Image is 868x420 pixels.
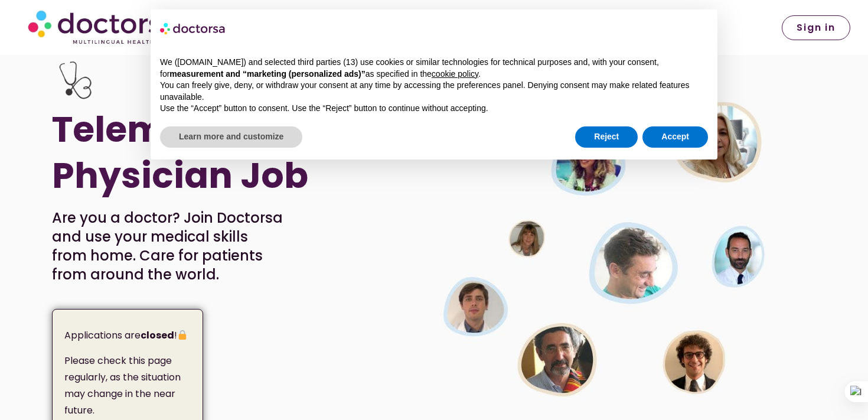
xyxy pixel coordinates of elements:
strong: measurement and “marketing (personalized ads)” [169,69,365,79]
button: Accept [642,126,708,148]
p: Are you a doctor? Join Doctorsa and use your medical skills from home. Care for patients from aro... [52,209,284,284]
a: cookie policy [432,69,478,79]
p: You can freely give, deny, or withdraw your consent at any time by accessing the preferences pane... [160,80,708,103]
img: 🔒 [178,330,187,340]
button: Learn more and customize [160,126,302,148]
button: Reject [575,126,638,148]
h1: Telemedicine Physician Job [52,106,360,198]
span: Sign in [797,23,836,32]
strong: closed [141,328,174,342]
img: logo [160,19,226,38]
p: Use the “Accept” button to consent. Use the “Reject” button to continue without accepting. [160,103,708,115]
a: Sign in [782,15,850,40]
p: Applications are ! [64,327,194,344]
p: We ([DOMAIN_NAME]) and selected third parties (13) use cookies or similar technologies for techni... [160,57,708,80]
p: Please check this page regularly, as the situation may change in the near future. [64,353,194,419]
